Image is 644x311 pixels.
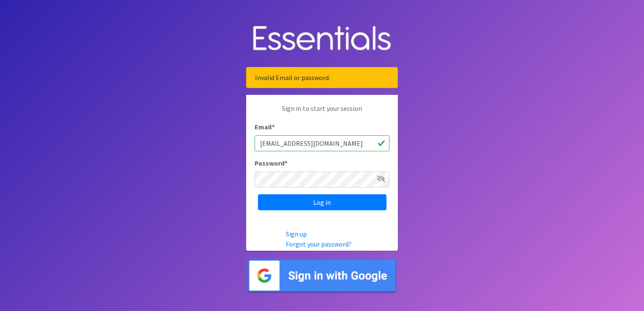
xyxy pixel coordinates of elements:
img: Sign in with Google [246,257,398,294]
label: Password [255,158,287,168]
label: Email [255,122,275,132]
abbr: required [284,159,287,167]
a: Forgot your password? [286,240,352,248]
abbr: required [272,123,275,131]
div: Invalid Email or password. [246,67,398,88]
img: Human Essentials [246,17,398,61]
p: Sign in to start your session [255,103,389,122]
a: Sign up [286,230,307,238]
input: Log in [258,194,386,210]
